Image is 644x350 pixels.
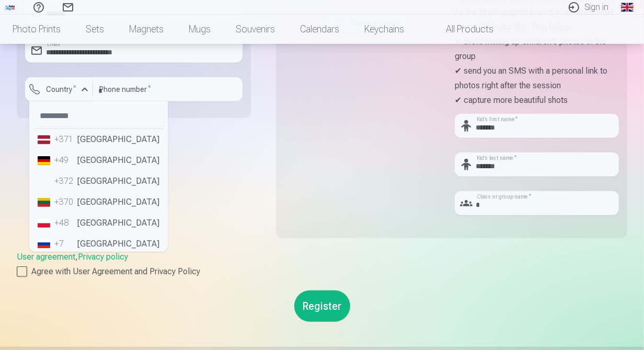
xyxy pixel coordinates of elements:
a: Magnets [117,15,176,44]
li: [GEOGRAPHIC_DATA] [33,171,164,192]
label: Country [42,84,80,95]
li: [GEOGRAPHIC_DATA] [33,213,164,234]
p: ✔ avoid mixing up children's photos in the group [455,34,619,64]
a: Sets [73,15,117,44]
div: +49 [54,154,75,167]
li: [GEOGRAPHIC_DATA] [33,234,164,254]
button: Country* [25,77,93,101]
img: /fa1 [4,4,16,10]
a: All products [417,15,506,44]
div: +48 [54,217,75,229]
div: +7 [54,238,75,250]
label: Agree with User Agreement and Privacy Policy [17,265,627,278]
div: +370 [54,196,75,208]
li: [GEOGRAPHIC_DATA] [33,192,164,213]
a: Calendars [287,15,352,44]
div: , [17,251,627,278]
p: ✔ send you an SMS with a personal link to photos right after the session [455,64,619,93]
a: Souvenirs [223,15,287,44]
div: Field is required [25,101,93,110]
div: +371 [54,133,75,146]
a: Privacy policy [78,252,128,262]
p: ✔ capture more beautiful shots [455,93,619,108]
li: [GEOGRAPHIC_DATA] [33,129,164,150]
button: Register [294,290,350,322]
li: [GEOGRAPHIC_DATA] [33,150,164,171]
a: User agreement [17,252,75,262]
a: Mugs [176,15,223,44]
a: Keychains [352,15,417,44]
div: +372 [54,175,75,188]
